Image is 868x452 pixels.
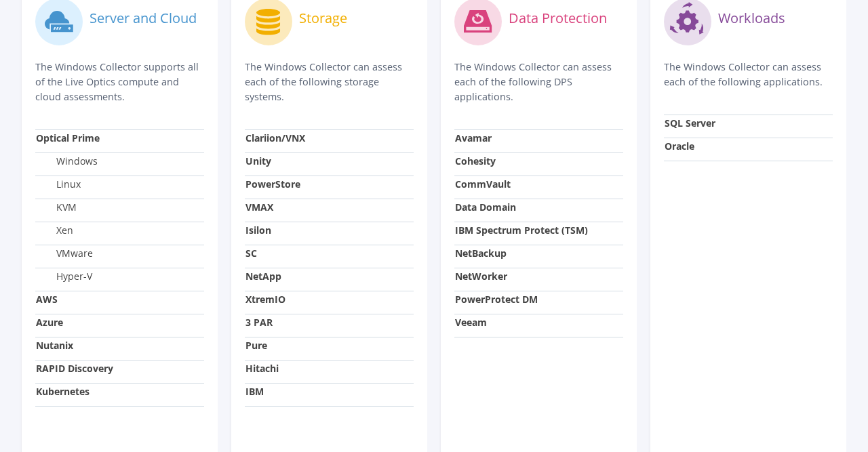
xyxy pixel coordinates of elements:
label: Windows [36,155,98,168]
strong: Oracle [665,140,694,152]
strong: 3 PAR [245,316,273,329]
strong: PowerStore [245,178,300,190]
strong: Cohesity [455,155,496,167]
strong: Data Domain [455,201,516,213]
p: The Windows Collector can assess each of the following DPS applications. [454,60,623,104]
strong: Kubernetes [36,385,90,398]
strong: NetApp [245,270,281,283]
strong: CommVault [455,178,511,190]
strong: PowerProtect DM [455,293,538,306]
strong: Isilon [245,224,271,237]
label: Storage [299,12,347,25]
strong: IBM Spectrum Protect (TSM) [455,224,588,237]
strong: AWS [36,293,58,306]
label: Data Protection [509,12,607,25]
strong: VMAX [245,201,273,213]
strong: IBM [245,385,264,398]
strong: Unity [245,155,271,167]
strong: XtremIO [245,293,285,306]
strong: SQL Server [665,117,715,129]
label: Linux [36,178,81,191]
strong: NetWorker [455,270,507,283]
label: VMware [36,247,93,260]
strong: Clariion/VNX [245,131,305,144]
p: The Windows Collector can assess each of the following applications. [664,60,833,89]
label: Server and Cloud [90,12,197,25]
p: The Windows Collector supports all of the Live Optics compute and cloud assessments. [35,60,204,104]
label: Xen [36,224,73,237]
strong: Avamar [455,131,492,144]
strong: Optical Prime [36,131,100,144]
strong: NetBackup [455,247,507,260]
strong: Hitachi [245,362,279,375]
label: Workloads [718,12,785,25]
strong: RAPID Discovery [36,362,113,375]
strong: Pure [245,339,267,352]
strong: SC [245,247,257,260]
strong: Azure [36,316,63,329]
label: KVM [36,201,77,214]
strong: Nutanix [36,339,73,352]
strong: Veeam [455,316,487,329]
label: Hyper-V [36,270,92,283]
p: The Windows Collector can assess each of the following storage systems. [245,60,414,104]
